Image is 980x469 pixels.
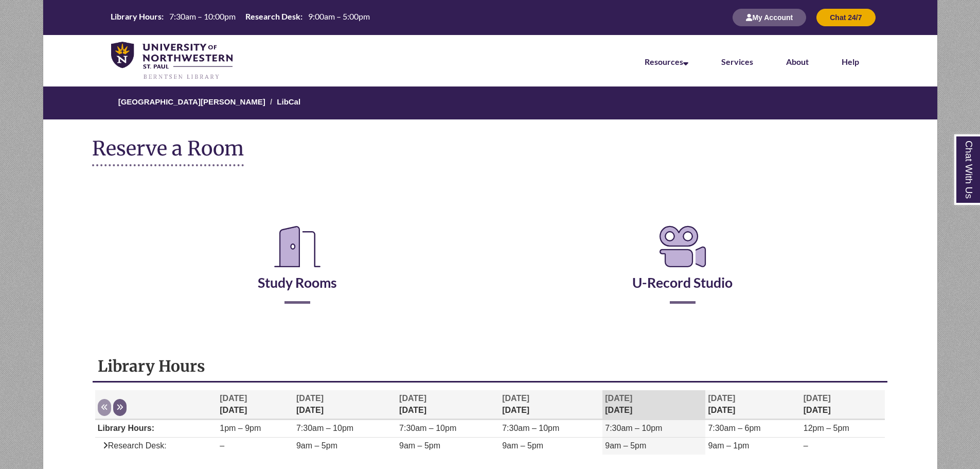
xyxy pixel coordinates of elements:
a: Study Rooms [258,249,337,291]
span: – [804,441,808,450]
table: Hours Today [106,11,374,23]
a: Chat 24/7 [816,13,875,22]
span: [DATE] [605,394,632,403]
th: Library Hours: [106,11,165,22]
span: 7:30am – 10:00pm [169,11,236,21]
th: Research Desk: [241,11,304,22]
span: 12pm – 5pm [804,424,849,432]
div: Reserve a Room [92,192,888,334]
a: U-Record Studio [632,249,733,291]
button: Previous week [98,399,111,416]
span: – [220,441,224,450]
button: My Account [733,9,806,26]
span: [DATE] [804,394,831,403]
nav: Breadcrumb [20,86,960,119]
a: Resources [645,57,688,66]
span: [DATE] [296,394,324,403]
span: 7:30am – 10pm [605,424,662,432]
th: [DATE] [500,390,602,420]
a: Help [842,57,859,66]
span: 7:30am – 10pm [502,424,559,432]
span: [DATE] [399,394,426,403]
th: [DATE] [217,390,294,420]
a: About [786,57,809,66]
th: [DATE] [294,390,397,420]
span: 9am – 5pm [296,441,337,450]
span: 9am – 1pm [708,441,749,450]
th: [DATE] [705,390,800,420]
span: [DATE] [708,394,735,403]
span: 9:00am – 5:00pm [308,11,370,21]
th: [DATE] [397,390,500,420]
span: 9am – 5pm [605,441,646,450]
span: 7:30am – 6pm [708,424,760,432]
img: UNWSP Library Logo [111,42,233,80]
span: [DATE] [220,394,247,403]
button: Next week [113,399,127,416]
a: Hours Today [106,11,374,24]
span: 9am – 5pm [502,441,543,450]
a: My Account [733,13,806,22]
a: LibCal [277,97,300,106]
span: 7:30am – 10pm [296,424,353,432]
span: 9am – 5pm [399,441,440,450]
h1: Library Hours [98,356,883,376]
span: [DATE] [502,394,529,403]
a: [GEOGRAPHIC_DATA][PERSON_NAME] [118,97,265,106]
span: Research Desk: [98,441,167,450]
a: Services [721,57,753,66]
span: 1pm – 9pm [220,424,261,432]
th: [DATE] [602,390,705,420]
td: Library Hours: [95,420,218,438]
h1: Reserve a Room [92,137,244,166]
span: 7:30am – 10pm [399,424,456,432]
button: Chat 24/7 [816,9,875,26]
th: [DATE] [801,390,885,420]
